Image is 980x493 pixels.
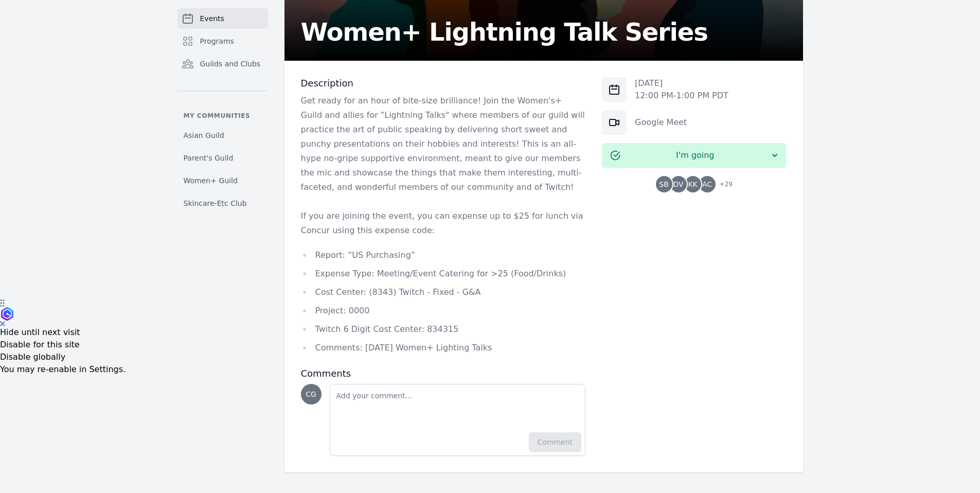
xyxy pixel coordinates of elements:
span: Asian Guild [184,130,224,140]
span: KK [688,181,697,188]
span: Women+ Guild [184,175,238,186]
span: + 29 [714,178,733,192]
p: If you are joining the event, you can expense up to $25 for lunch via Concur using this expense c... [301,209,586,238]
a: Asian Guild [177,126,268,145]
span: Events [200,13,224,24]
span: Parent's Guild [184,153,234,163]
h3: Comments [301,367,586,380]
span: Programs [200,36,234,46]
span: Guilds and Clubs [200,59,261,69]
a: Women+ Guild [177,171,268,190]
nav: Sidebar [177,8,268,213]
li: Cost Center: (8343) Twitch - Fixed - G&A [301,285,586,300]
li: Report: “US Purchasing” [301,248,586,262]
li: Expense Type: Meeting/Event Catering for >25 (Food/Drinks) [301,267,586,281]
span: I'm going [620,149,770,162]
p: My communities [177,112,268,120]
a: Skincare-Etc Club [177,194,268,213]
span: DV [673,181,684,188]
button: I'm going [602,143,786,168]
p: Get ready for an hour of bite-size brilliance! Join the Women's+ Guild and allies for "Lightning ... [301,94,586,195]
li: Comments: [DATE] Women+ Lighting Talks [301,341,586,355]
h3: Description [301,77,586,90]
span: CG [306,391,316,398]
span: Skincare-Etc Club [184,198,247,208]
span: SB [659,181,669,188]
a: Events [177,8,268,29]
a: Guilds and Clubs [177,54,268,74]
li: Project: 0000 [301,304,586,318]
p: [DATE] [635,77,728,90]
h2: Women+ Lightning Talk Series [301,20,708,44]
li: Twitch 6 Digit Cost Center: 834315 [301,322,586,337]
a: Google Meet [635,117,687,127]
span: AC [702,181,712,188]
a: Parent's Guild [177,149,268,167]
p: 12:00 PM - 1:00 PM PDT [635,90,728,102]
button: Comment [529,432,582,452]
a: Programs [177,31,268,51]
